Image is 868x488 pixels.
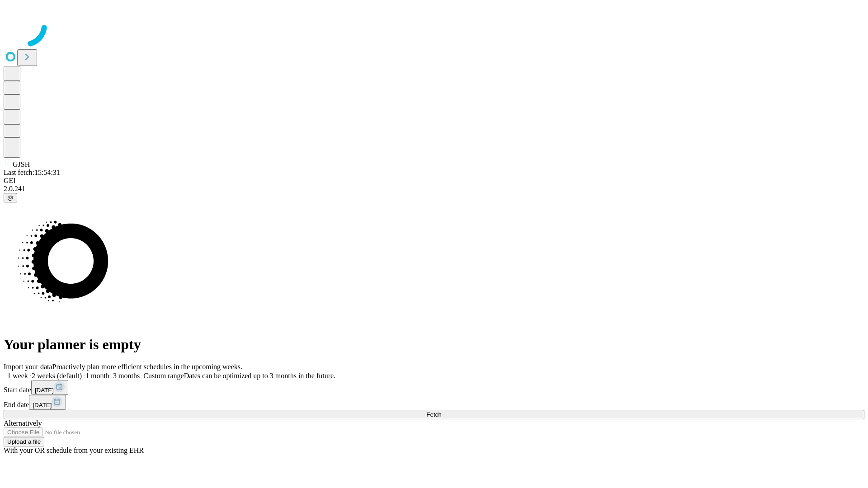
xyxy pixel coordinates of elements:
[4,169,60,176] span: Last fetch: 15:54:31
[4,177,864,185] div: GEI
[4,419,42,427] span: Alternatively
[7,372,28,380] span: 1 week
[4,363,52,371] span: Import your data
[113,372,140,380] span: 3 months
[4,380,864,395] div: Start date
[4,395,864,410] div: End date
[184,372,335,380] span: Dates can be optimized up to 3 months in the future.
[29,395,66,410] button: [DATE]
[4,410,864,419] button: Fetch
[52,363,242,371] span: Proactively plan more efficient schedules in the upcoming weeks.
[4,336,864,353] h1: Your planner is empty
[85,372,109,380] span: 1 month
[4,193,17,202] button: @
[32,372,82,380] span: 2 weeks (default)
[4,446,144,454] span: With your OR schedule from your existing EHR
[143,372,184,380] span: Custom range
[426,411,441,418] span: Fetch
[33,402,52,408] span: [DATE]
[7,194,14,201] span: @
[31,380,68,395] button: [DATE]
[13,160,30,168] span: GJSH
[35,387,54,394] span: [DATE]
[4,185,864,193] div: 2.0.241
[4,437,44,446] button: Upload a file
